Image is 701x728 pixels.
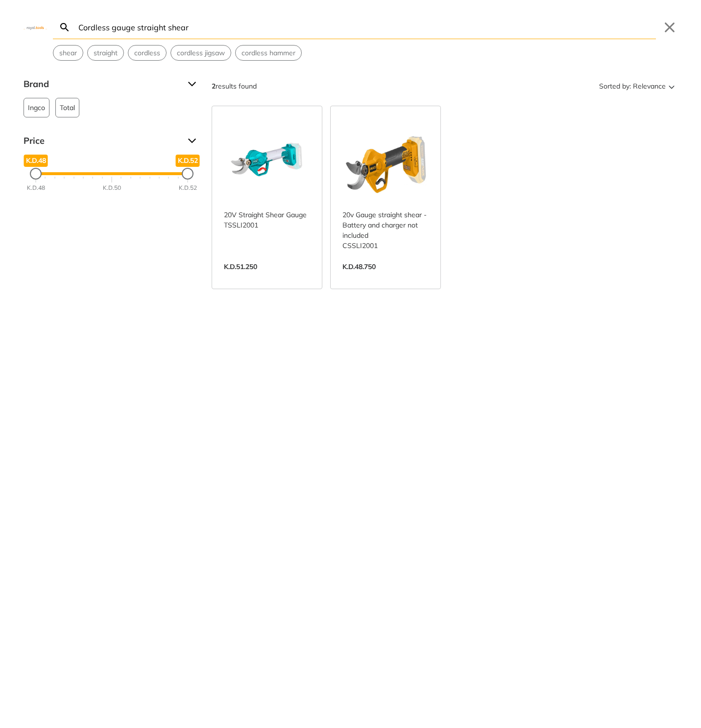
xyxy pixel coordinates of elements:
img: Close [24,25,47,29]
svg: Search [59,22,71,33]
span: Price [24,133,180,149]
div: Suggestion: cordless hammer [235,45,302,61]
div: Maximum Price [182,168,193,180]
strong: 2 [212,82,216,91]
span: Relevance [633,78,666,94]
input: Search… [76,16,656,39]
div: Minimum Price [30,168,42,180]
button: Select suggestion: cordless [128,45,166,60]
span: shear [59,48,77,58]
div: K.D.48 [27,183,45,192]
span: cordless hammer [242,48,295,58]
button: Sorted by:Relevance Sort [597,78,677,94]
div: Suggestion: shear [53,45,83,61]
div: results found [212,78,257,94]
span: Total [60,98,75,117]
button: Close [662,20,677,35]
span: straight [94,48,118,58]
svg: Sort [666,80,677,92]
button: Select suggestion: shear [53,45,83,60]
div: Suggestion: straight [87,45,124,61]
div: K.D.50 [103,183,121,192]
button: Select suggestion: cordless jigsaw [171,45,231,60]
span: cordless [134,48,160,58]
span: Brand [24,76,180,92]
div: Suggestion: cordless jigsaw [170,45,231,61]
button: Total [55,98,79,117]
button: Select suggestion: cordless hammer [236,45,301,60]
span: cordless jigsaw [177,48,225,58]
div: Suggestion: cordless [128,45,167,61]
span: Ingco [28,98,45,117]
div: K.D.52 [179,183,197,192]
button: Ingco [24,98,49,117]
button: Select suggestion: straight [88,45,123,60]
